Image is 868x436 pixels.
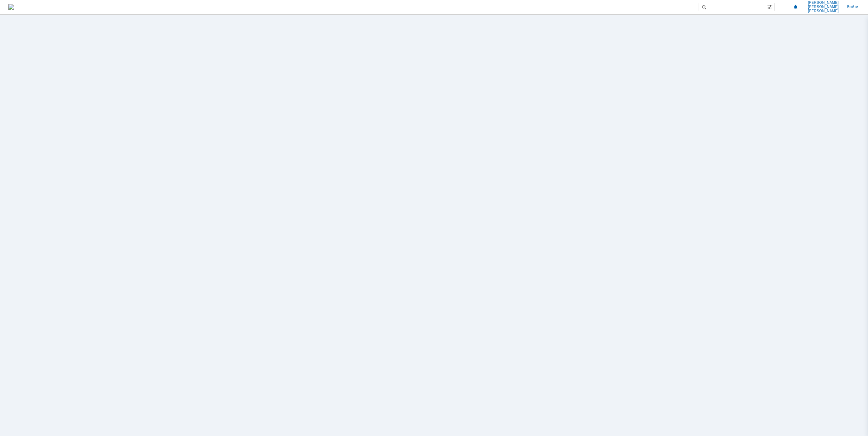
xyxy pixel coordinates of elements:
span: [PERSON_NAME] [808,9,839,13]
span: [PERSON_NAME] [808,1,839,5]
span: Расширенный поиск [767,3,774,10]
span: [PERSON_NAME] [808,5,839,9]
a: Перейти на домашнюю страницу [8,4,14,10]
img: logo [8,4,14,10]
